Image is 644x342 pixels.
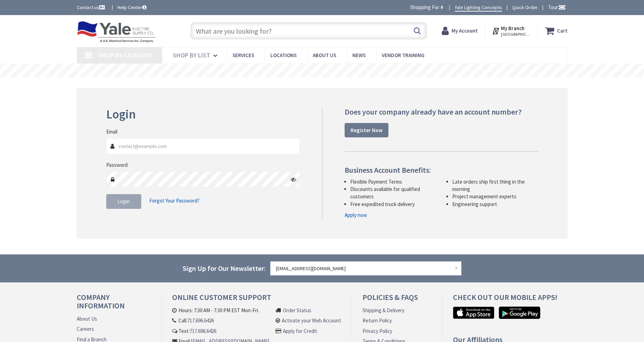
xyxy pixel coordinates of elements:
h4: Policies & FAQs [362,293,431,307]
div: My Branch [GEOGRAPHIC_DATA], [GEOGRAPHIC_DATA] [492,25,531,37]
h2: Login [106,108,300,121]
img: Yale Electric Supply Co. [77,21,156,43]
a: 717.696.6426 [187,317,214,324]
a: Contact us [77,4,106,11]
li: Text: [172,327,269,335]
li: Call: [172,317,269,324]
h4: Company Information [77,293,151,315]
a: Return Policy [362,317,392,324]
h4: Online Customer Support [172,293,341,307]
a: Help Center [117,4,147,11]
button: Login [106,194,141,209]
span: Locations [270,52,297,59]
li: Engineering support [452,200,538,208]
h4: Check out Our Mobile Apps! [453,293,573,307]
a: Apply now [345,211,367,219]
li: Flexible Payment Terms [350,178,436,185]
a: Order Status [283,307,311,314]
span: Tour [548,4,566,11]
a: Privacy Policy [362,327,392,335]
span: Shopping For [410,4,439,11]
a: Shipping & Delivery [362,307,405,314]
li: Free expedited truck delivery [350,200,436,208]
span: Vendor Training [382,52,425,59]
a: Register Now [345,123,388,138]
input: Email [106,138,300,154]
li: Late orders ship first thing in the morning [452,178,538,193]
i: Click here to show/hide password [291,177,296,182]
span: About Us [313,52,336,59]
li: Hours: 7:30 AM - 7:30 PM EST Mon-Fri. [172,307,269,314]
label: Password [106,161,128,169]
li: Project management experts [452,193,538,200]
strong: # [440,4,443,11]
a: Apply for Credit [283,327,317,335]
input: What are you looking for? [190,22,427,40]
span: Forgot Your Password? [149,197,199,204]
a: Cart [545,25,568,37]
strong: My Account [452,27,478,34]
a: About Us [77,315,97,322]
a: My Account [442,25,478,37]
strong: My Branch [501,25,524,32]
strong: Cart [557,25,568,37]
label: Email [106,128,117,135]
li: Discounts available for qualified customers [350,185,436,200]
strong: Register Now [351,127,382,134]
span: Services [232,52,254,59]
a: Quick Order [512,4,538,11]
a: Yale Lighting Concepts [455,4,502,12]
span: Sign Up for Our Newsletter: [183,264,266,273]
span: Shop By List [173,51,210,59]
span: News [352,52,366,59]
span: Shop By Category [99,51,152,59]
a: Activate your Web Account [282,317,341,324]
a: 717.696.6426 [190,327,216,335]
span: Login [117,198,130,205]
h4: Does your company already have an account number? [345,108,538,116]
input: Enter your email address [270,261,462,275]
a: Careers [77,325,94,333]
span: [GEOGRAPHIC_DATA], [GEOGRAPHIC_DATA] [501,32,531,37]
a: Forgot Your Password? [149,194,199,207]
h4: Business Account Benefits: [345,166,538,174]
